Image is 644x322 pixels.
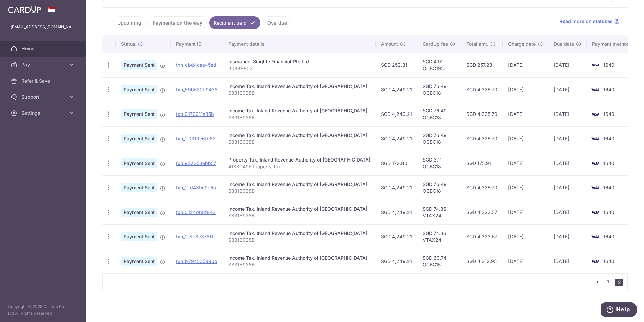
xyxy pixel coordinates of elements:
td: SGD 4,249.21 [376,224,417,249]
img: Bank Card [589,61,602,69]
div: Property Tax. Inland Revenue Authority of [GEOGRAPHIC_DATA] [228,156,370,163]
a: Recipient paid [209,16,260,29]
td: SGD 4,249.21 [376,126,417,151]
img: CardUp [8,5,41,13]
img: Bank Card [589,86,602,94]
td: SGD 76.49 OCBC18 [417,77,461,102]
td: SGD 4,249.21 [376,102,417,126]
td: SGD 4,323.57 [461,224,503,249]
td: [DATE] [548,77,587,102]
td: [DATE] [548,200,587,224]
td: SGD 4,323.57 [461,200,503,224]
td: [DATE] [503,77,548,102]
span: Status [121,41,136,47]
span: Payment Sent [121,109,157,119]
a: txn_20319e6fb62 [176,136,216,141]
span: Payment Sent [121,60,157,70]
span: Payment Sent [121,257,157,266]
a: Read more on statuses [559,18,620,25]
td: SGD 76.49 OCBC18 [417,175,461,200]
div: Income Tax. Inland Revenue Authority of [GEOGRAPHIC_DATA] [228,132,370,139]
p: S8318928B [228,139,370,145]
span: Refer & Save [21,78,66,84]
span: Charge date [508,41,536,47]
span: 1640 [603,87,614,92]
p: S8318928B [228,212,370,219]
td: [DATE] [548,102,587,126]
td: SGD 63.74 OCBC15 [417,249,461,273]
td: SGD 175.91 [461,151,503,175]
th: Payment ID [171,35,223,53]
td: SGD 76.49 OCBC18 [417,126,461,151]
div: Income Tax. Inland Revenue Authority of [GEOGRAPHIC_DATA] [228,83,370,90]
li: 2 [615,279,623,286]
span: Payment Sent [121,85,157,94]
th: Payment method [587,35,638,53]
span: Pay [21,61,66,68]
p: 4188049E Property Tax [228,163,370,170]
td: SGD 4,249.21 [376,200,417,224]
img: Bank Card [589,110,602,118]
span: Settings [21,110,66,117]
img: Bank Card [589,208,602,216]
td: SGD 257.23 [461,53,503,77]
nav: pager [593,274,627,290]
a: txn_92a353ebb57 [176,160,216,166]
a: txn_b7945d5990b [176,258,217,264]
span: 1640 [603,258,614,264]
iframe: Opens a widget where you can find more information [601,302,637,319]
span: Payment Sent [121,208,157,217]
td: [DATE] [548,126,587,151]
td: SGD 76.49 OCBC18 [417,102,461,126]
td: [DATE] [503,151,548,175]
span: Payment Sent [121,158,157,168]
td: [DATE] [548,53,587,77]
td: [DATE] [503,126,548,151]
a: Upcoming [113,16,146,29]
a: txn_cbd4cae45ed [176,62,216,68]
td: SGD 4,249.21 [376,175,417,200]
span: 1640 [603,136,614,141]
img: Bank Card [589,184,602,192]
img: Bank Card [589,159,602,167]
div: Income Tax. Inland Revenue Authority of [GEOGRAPHIC_DATA] [228,230,370,237]
p: S8318928B [228,188,370,194]
img: Bank Card [589,135,602,143]
td: [DATE] [548,151,587,175]
td: SGD 3.11 OCBC18 [417,151,461,175]
a: Payments on the way [148,16,207,29]
a: txn_0124d68f843 [176,209,216,215]
td: SGD 4,325.70 [461,77,503,102]
p: 30889802 [228,65,370,72]
img: Bank Card [589,233,602,241]
span: Total amt. [466,41,488,47]
a: txn_2fd439c9e6a [176,185,216,190]
span: Payment Sent [121,134,157,143]
div: Income Tax. Inland Revenue Authority of [GEOGRAPHIC_DATA] [228,181,370,188]
th: Payment details [223,35,376,53]
div: Income Tax. Inland Revenue Authority of [GEOGRAPHIC_DATA] [228,205,370,212]
td: [DATE] [503,224,548,249]
div: Income Tax. Inland Revenue Authority of [GEOGRAPHIC_DATA] [228,255,370,261]
td: [DATE] [548,224,587,249]
span: Due date [554,41,574,47]
td: [DATE] [503,249,548,273]
td: SGD 4,249.21 [376,77,417,102]
td: SGD 4,249.21 [376,249,417,273]
td: SGD 252.31 [376,53,417,77]
div: Insurance. Singlife Financial Pte Ltd [228,58,370,65]
span: Read more on statuses [559,18,613,25]
td: SGD 4,325.70 [461,175,503,200]
a: 1 [604,278,612,286]
p: S8318928B [228,114,370,121]
p: S8318928B [228,237,370,243]
td: SGD 74.36 VTAX24 [417,200,461,224]
td: SGD 4,312.95 [461,249,503,273]
a: txn_69b520b9438 [176,87,218,92]
span: Home [21,45,66,52]
td: [DATE] [548,249,587,273]
img: Bank Card [589,257,602,265]
p: S8318928B [228,261,370,268]
td: SGD 172.80 [376,151,417,175]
